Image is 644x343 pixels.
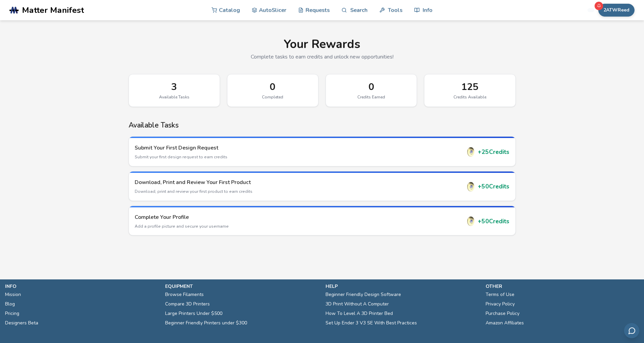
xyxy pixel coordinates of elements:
[326,290,401,299] a: Beginner Friendly Design Software
[326,318,417,328] a: Set Up Ender 3 V3 SE With Best Practices
[165,299,210,309] a: Compare 3D Printers
[129,121,516,129] h2: Available Tasks
[466,182,509,191] div: + 50 Credits
[235,95,311,99] div: Completed
[466,182,475,191] img: Mattercoin
[486,290,514,299] a: Terms of Use
[135,223,461,229] p: Add a profile picture and secure your username
[326,309,393,318] a: How To Level A 3D Printer Bed
[129,38,516,51] h1: Your Rewards
[221,54,424,60] p: Complete tasks to earn credits and unlock new opportunities!
[326,283,479,290] p: help
[326,299,389,309] a: 3D Print Without A Computer
[486,309,519,318] a: Purchase Policy
[431,82,508,92] div: 125
[466,216,475,226] img: Mattercoin
[135,154,461,160] p: Submit your first design request to earn credits
[135,144,461,152] h3: Submit Your First Design Request
[5,290,21,299] a: Mission
[333,95,409,99] div: Credits Earned
[165,283,318,290] p: equipment
[466,147,509,157] div: + 25 Credits
[165,309,222,318] a: Large Printers Under $500
[431,95,508,99] div: Credits Available
[486,299,515,309] a: Privacy Policy
[5,299,15,309] a: Blog
[466,216,509,226] div: + 50 Credits
[22,5,84,15] span: Matter Manifest
[598,4,635,17] button: 2ATWReed
[165,318,247,328] a: Beginner Friendly Printers under $300
[624,323,639,338] button: Send feedback via email
[5,318,38,328] a: Designers Beta
[235,82,311,92] div: 0
[5,309,19,318] a: Pricing
[466,147,475,157] img: Mattercoin
[135,179,461,186] h3: Download, Print and Review Your First Product
[5,283,158,290] p: info
[486,283,639,290] p: other
[136,95,213,99] div: Available Tasks
[333,82,409,92] div: 0
[135,213,461,221] h3: Complete Your Profile
[486,318,524,328] a: Amazon Affiliates
[136,82,213,92] div: 3
[135,188,461,195] p: Download, print and review your first product to earn credits
[165,290,204,299] a: Browse Filaments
